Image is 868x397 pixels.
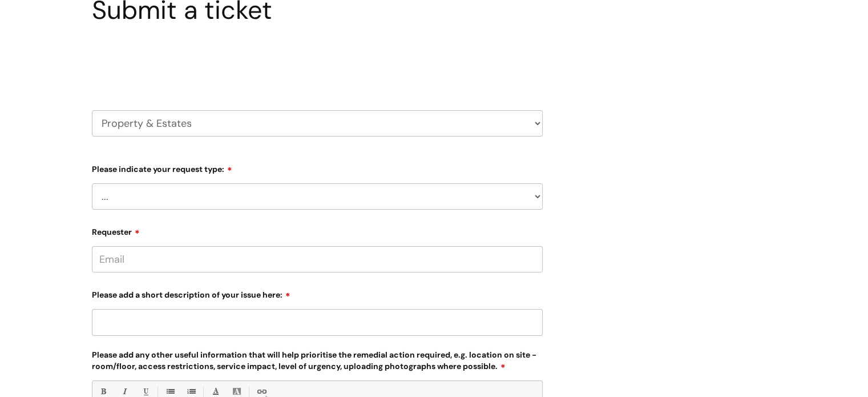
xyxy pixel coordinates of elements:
[92,52,543,73] h2: Select issue type
[92,161,543,174] label: Please indicate your request type:
[92,246,543,272] input: Email
[92,286,543,300] label: Please add a short description of your issue here:
[92,223,543,237] label: Requester
[92,348,543,371] label: Please add any other useful information that will help prioritise the remedial action required, e...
